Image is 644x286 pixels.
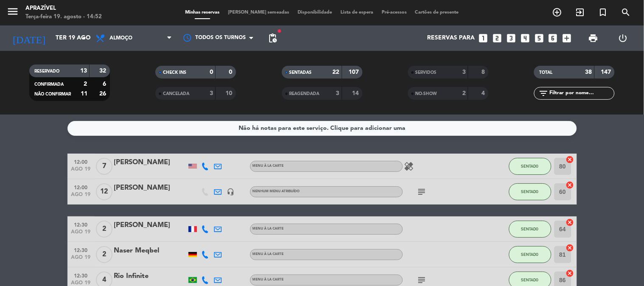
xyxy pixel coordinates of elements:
[224,10,293,15] span: [PERSON_NAME] semeadas
[70,229,92,239] span: ago 19
[481,69,487,75] strong: 8
[99,91,108,97] strong: 26
[548,33,559,44] i: looks_6
[492,33,503,44] i: looks_two
[227,188,235,196] i: headset_mic
[462,69,466,75] strong: 3
[267,33,278,43] span: pending_actions
[70,192,92,202] span: ago 19
[210,69,213,75] strong: 0
[478,33,489,44] i: looks_one
[70,219,92,229] span: 12:30
[521,252,539,257] span: SENTADO
[277,28,282,34] span: fiber_manual_record
[417,275,427,285] i: subject
[34,69,59,73] span: RESERVADO
[520,33,531,44] i: looks_4
[226,90,234,96] strong: 10
[70,245,92,255] span: 12:30
[404,161,414,171] i: healing
[34,92,71,96] span: NÃO CONFIRMAR
[333,69,340,75] strong: 22
[293,10,336,15] span: Disponibilidade
[427,35,475,42] span: Reservas para
[70,166,92,176] span: ago 19
[84,81,87,87] strong: 2
[336,10,377,15] span: Lista de espera
[509,246,551,263] button: SENTADO
[566,181,574,189] i: cancel
[70,255,92,264] span: ago 19
[80,68,87,74] strong: 13
[521,227,539,231] span: SENTADO
[521,189,539,194] span: SENTADO
[114,271,186,282] div: Rio Infinite
[416,92,437,96] span: NO-SHOW
[6,5,19,21] button: menu
[110,35,132,41] span: Almoço
[539,70,552,75] span: TOTAL
[34,82,64,87] span: CONFIRMADA
[81,91,87,97] strong: 11
[210,90,213,96] strong: 3
[253,278,284,281] span: Menu À La Carte
[163,70,186,75] span: CHECK INS
[70,270,92,280] span: 12:30
[562,33,573,44] i: add_box
[290,92,320,96] span: REAGENDADA
[621,7,631,17] i: search
[548,89,614,98] input: Filtrar por nome...
[416,70,437,75] span: SERVIDOS
[336,90,340,96] strong: 3
[70,157,92,166] span: 12:00
[229,69,234,75] strong: 0
[114,157,186,168] div: [PERSON_NAME]
[585,69,592,75] strong: 38
[552,7,562,17] i: add_circle_outline
[96,221,112,238] span: 2
[566,244,574,252] i: cancel
[566,155,574,164] i: cancel
[566,218,574,227] i: cancel
[411,10,463,15] span: Cartões de presente
[417,187,427,197] i: subject
[99,68,108,74] strong: 32
[377,10,411,15] span: Pré-acessos
[96,183,112,200] span: 12
[96,246,112,263] span: 2
[79,33,89,43] i: arrow_drop_down
[181,10,224,15] span: Minhas reservas
[253,252,284,256] span: Menu À La Carte
[114,245,186,256] div: Naser Meqbel
[25,4,102,13] div: Aprazível
[462,90,466,96] strong: 2
[601,69,613,75] strong: 147
[618,33,628,43] i: power_settings_new
[608,25,638,51] div: LOG OUT
[6,5,19,18] i: menu
[70,182,92,192] span: 12:00
[598,7,608,17] i: turned_in_not
[349,69,360,75] strong: 107
[575,7,585,17] i: exit_to_app
[163,92,189,96] span: CANCELADA
[290,70,312,75] span: SENTADAS
[96,158,112,175] span: 7
[114,220,186,231] div: [PERSON_NAME]
[521,278,539,282] span: SENTADO
[506,33,517,44] i: looks_3
[481,90,487,96] strong: 4
[509,221,551,238] button: SENTADO
[509,158,551,175] button: SENTADO
[538,88,548,98] i: filter_list
[253,164,284,168] span: Menu À La Carte
[509,183,551,200] button: SENTADO
[114,182,186,193] div: [PERSON_NAME]
[352,90,360,96] strong: 14
[566,269,574,278] i: cancel
[588,33,599,43] span: print
[103,81,108,87] strong: 6
[6,29,51,48] i: [DATE]
[534,33,545,44] i: looks_5
[253,227,284,230] span: Menu À La Carte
